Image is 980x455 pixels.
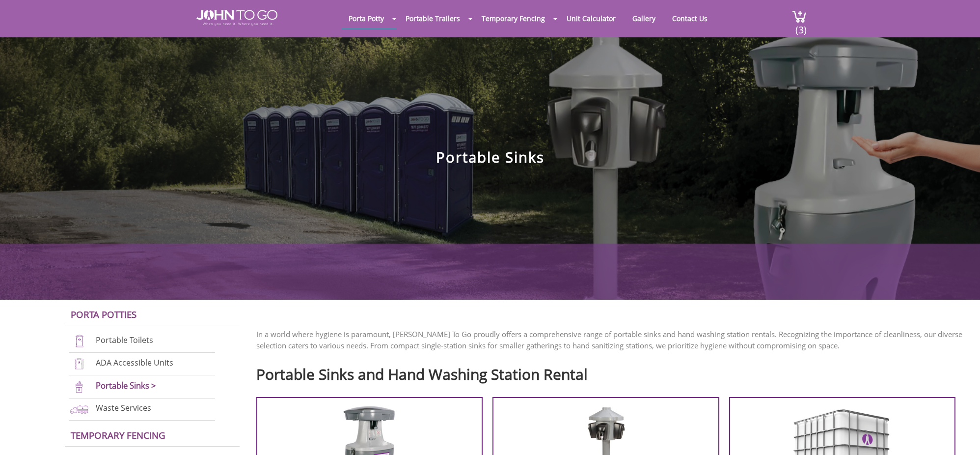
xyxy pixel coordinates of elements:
p: In a world where hygiene is paramount, [PERSON_NAME] To Go proudly offers a comprehensive range o... [256,329,966,351]
img: portable-toilets-new.png [69,335,90,348]
a: Porta Potties [71,308,136,320]
a: Temporary Fencing [71,429,165,441]
h2: Portable Sinks and Hand Washing Station Rental [256,361,966,382]
button: Live Chat [941,416,980,455]
a: Contact Us [665,9,715,28]
a: ADA Accessible Units [96,357,173,368]
a: Temporary Fencing [474,9,552,28]
img: portable-sinks-new.png [69,380,90,394]
a: Portable Toilets [96,335,153,345]
a: Gallery [625,9,663,28]
img: cart a [792,10,807,23]
a: Unit Calculator [559,9,623,28]
a: Portable Sinks > [96,380,156,391]
img: JOHN to go [196,10,277,26]
a: Porta Potty [341,9,391,28]
span: (3) [795,15,807,36]
a: Portable Trailers [398,9,467,28]
a: Waste Services [96,403,151,414]
img: waste-services-new.png [69,402,90,416]
img: ADA-units-new.png [69,357,90,370]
